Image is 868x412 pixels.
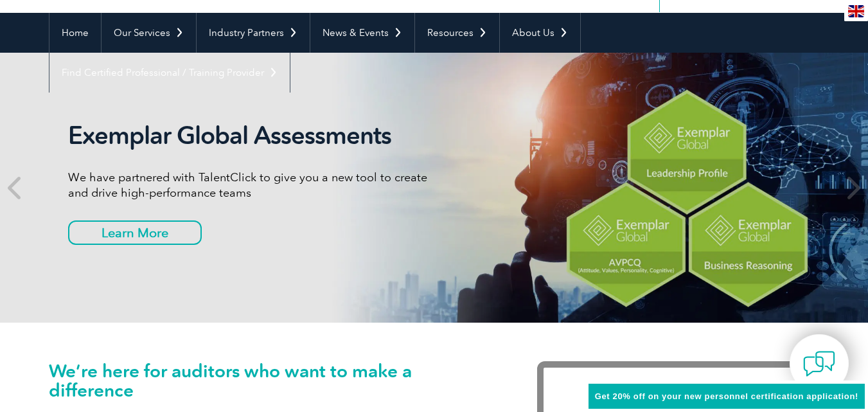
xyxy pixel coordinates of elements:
[49,13,101,53] a: Home
[68,220,202,245] a: Learn More
[848,5,864,17] img: en
[803,348,835,380] img: contact-chat.png
[415,13,499,53] a: Resources
[310,13,414,53] a: News & Events
[68,121,434,150] h2: Exemplar Global Assessments
[49,53,290,93] a: Find Certified Professional / Training Provider
[197,13,310,53] a: Industry Partners
[68,170,434,201] p: We have partnered with TalentClick to give you a new tool to create and drive high-performance teams
[102,13,196,53] a: Our Services
[595,391,858,401] span: Get 20% off on your new personnel certification application!
[49,361,499,400] h1: We’re here for auditors who want to make a difference
[500,13,580,53] a: About Us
